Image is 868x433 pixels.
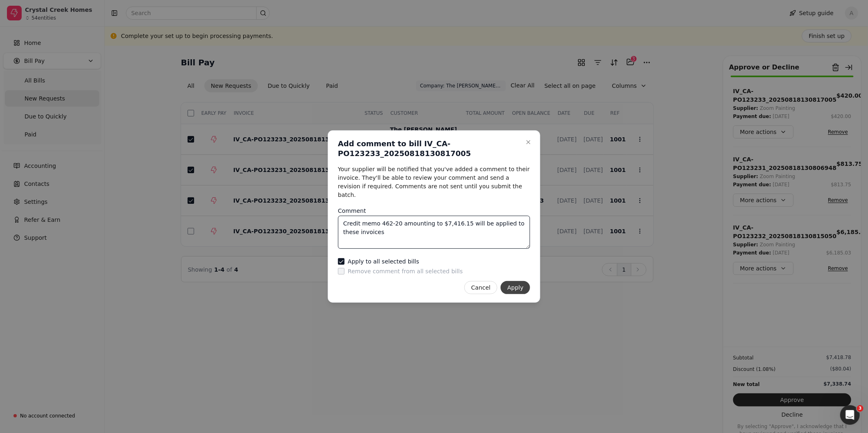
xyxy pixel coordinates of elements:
div: Your supplier will be notified that you've added a comment to their invoice. They'll be able to r... [338,165,530,199]
span: 3 [857,405,864,412]
label: Remove comment from all selected bills [348,268,463,274]
h2: Add comment to bill IV_CA-PO123233_20250818130817005 [338,139,520,158]
label: Apply to all selected bills [348,259,419,264]
textarea: Credit memo 462-20 amounting to $7,416.15 will be applied to these invoices [338,216,530,249]
button: Apply [501,281,530,294]
label: Comment [338,208,366,214]
button: Cancel [464,281,497,294]
iframe: Intercom live chat [840,405,860,425]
